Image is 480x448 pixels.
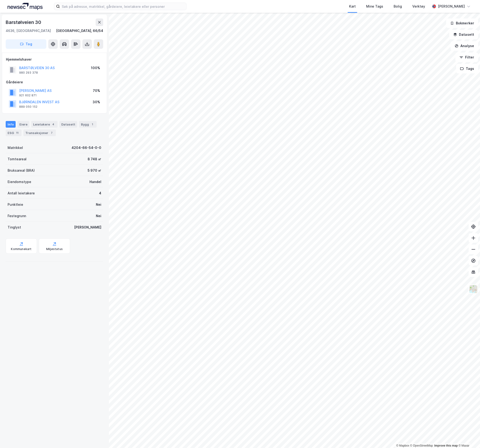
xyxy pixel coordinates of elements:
div: 4204-66-54-0-0 [71,145,101,151]
div: Mine Tags [366,4,383,9]
div: Bruksareal (BRA) [8,168,35,173]
button: Datasett [449,30,478,39]
div: 8 748 ㎡ [88,156,101,162]
div: Festegrunn [8,213,26,219]
a: Mapbox [396,444,409,447]
div: Matrikkel [8,145,23,151]
iframe: Chat Widget [456,425,480,448]
div: 1 [90,122,95,127]
div: 30% [93,99,100,105]
div: Bygg [79,121,97,128]
div: [PERSON_NAME] [74,224,101,230]
button: Tags [456,64,478,73]
div: 70% [93,88,100,94]
div: Transaksjoner [23,130,56,136]
div: Punktleie [8,202,23,207]
div: [GEOGRAPHIC_DATA], 66/54 [56,28,103,34]
div: Datasett [59,121,77,128]
div: Verktøy [412,4,425,9]
a: OpenStreetMap [410,444,433,447]
div: 5 970 ㎡ [88,168,101,173]
div: Info [6,121,16,128]
div: Nei [96,213,101,219]
div: Tomteareal [8,156,27,162]
button: Analyse [451,41,478,51]
div: Miljøstatus [46,247,63,251]
div: 889 050 152 [19,105,37,109]
div: [PERSON_NAME] [438,4,465,9]
input: Søk på adresse, matrikkel, gårdeiere, leietakere eller personer [60,3,186,10]
div: 980 293 378 [19,71,38,75]
div: 4 [51,122,56,127]
button: Filter [455,53,478,62]
div: Bolig [394,4,402,9]
div: Kontrollprogram for chat [456,425,480,448]
div: Eiendomstype [8,179,31,185]
button: Tag [6,39,46,49]
div: Kart [349,4,356,9]
div: Barstølveien 30 [6,18,42,26]
div: Hjemmelshaver [6,57,103,62]
div: Eiere [18,121,29,128]
div: Nei [96,202,101,207]
div: 7 [49,130,54,135]
img: logo.a4113a55bc3d86da70a041830d287a7e.svg [8,3,43,10]
div: 921 602 871 [19,94,37,97]
img: Z [469,285,478,294]
a: Improve this map [434,444,458,447]
div: 4 [99,190,101,196]
div: Antall leietakere [8,190,35,196]
div: 4636, [GEOGRAPHIC_DATA] [6,28,51,34]
div: Gårdeiere [6,79,103,85]
button: Bokmerker [446,18,478,28]
div: Handel [89,179,101,185]
div: Kommunekart [11,247,31,251]
div: Leietakere [31,121,58,128]
div: ESG [6,130,22,136]
div: 11 [15,130,20,135]
div: 100% [91,65,100,71]
div: Tinglyst [8,224,21,230]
